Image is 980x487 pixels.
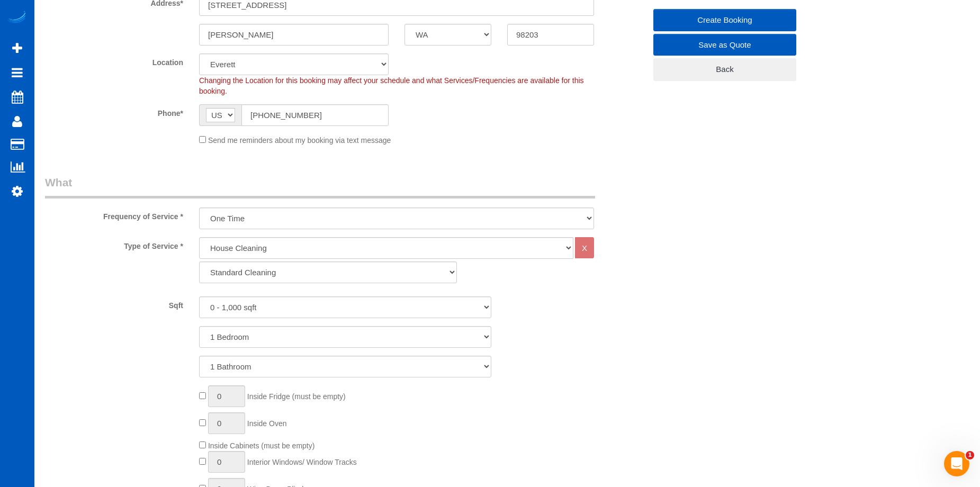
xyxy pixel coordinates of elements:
label: Phone* [37,104,191,119]
span: Inside Oven [247,419,287,428]
span: Send me reminders about my booking via text message [208,136,391,145]
span: 1 [966,451,974,459]
img: Automaid Logo [6,11,28,25]
input: Zip Code* [507,24,594,46]
span: Inside Cabinets (must be empty) [208,441,315,450]
span: Inside Fridge (must be empty) [247,392,346,401]
span: Interior Windows/ Window Tracks [247,458,357,466]
label: Frequency of Service * [37,208,191,222]
a: Save as Quote [653,34,796,56]
iframe: Intercom live chat [944,451,969,476]
label: Sqft [37,296,191,311]
legend: What [45,175,595,199]
span: Changing the Location for this booking may affect your schedule and what Services/Frequencies are... [199,76,584,95]
label: Location [37,53,191,68]
label: Type of Service * [37,237,191,251]
input: Phone* [241,104,389,126]
input: City* [199,24,389,46]
a: Back [653,58,796,80]
a: Create Booking [653,9,796,31]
